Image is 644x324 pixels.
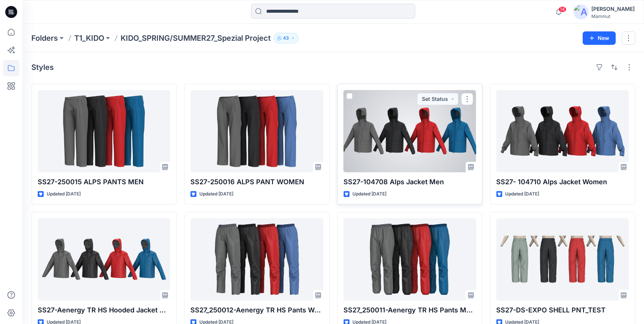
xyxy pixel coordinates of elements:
p: SS27_250011-Aenergy TR HS Pants Men_REVEISD [343,305,476,315]
p: Updated [DATE] [47,190,81,198]
p: Updated [DATE] [199,190,233,198]
a: SS27-Aenergy TR HS Hooded Jacket Men_REVIESD [38,218,170,300]
p: KIDO_SPRING/SUMMER27_Spezial Project [121,33,271,43]
span: 14 [558,6,566,12]
p: SS27-250015 ALPS PANTS MEN [38,177,170,187]
a: SS27_250012-Aenergy TR HS Pants Women_REVIESD [190,218,323,300]
p: Updated [DATE] [352,190,386,198]
a: Folders [31,33,58,43]
img: avatar [573,4,588,19]
a: SS27- 104710 Alps Jacket Women [496,90,629,172]
p: SS27- 104710 Alps Jacket Women [496,177,629,187]
p: SS27-DS-EXPO SHELL PNT_TEST [496,305,629,315]
a: SS27_250011-Aenergy TR HS Pants Men_REVEISD [343,218,476,300]
a: T1_KIDO [74,33,104,43]
p: SS27-Aenergy TR HS Hooded Jacket Men_REVIESD [38,305,170,315]
div: Mammut [591,13,635,19]
a: SS27-104708 Alps Jacket Men [343,90,476,172]
button: 43 [274,33,298,43]
p: SS27_250012-Aenergy TR HS Pants Women_REVIESD [190,305,323,315]
a: SS27-DS-EXPO SHELL PNT_TEST [496,218,629,300]
div: [PERSON_NAME] [591,4,635,13]
p: 43 [283,34,289,42]
p: SS27-250016 ALPS PANT WOMEN [190,177,323,187]
a: SS27-250015 ALPS PANTS MEN [38,90,170,172]
h4: Styles [31,63,54,72]
button: New [582,31,616,45]
a: SS27-250016 ALPS PANT WOMEN [190,90,323,172]
p: SS27-104708 Alps Jacket Men [343,177,476,187]
p: Updated [DATE] [505,190,539,198]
